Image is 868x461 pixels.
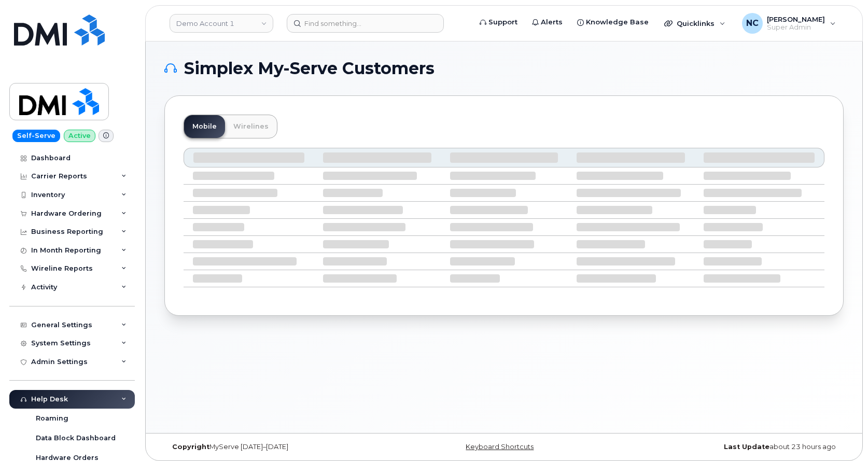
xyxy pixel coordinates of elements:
[724,443,769,451] strong: Last Update
[172,443,209,451] strong: Copyright
[225,115,277,138] a: Wirelines
[184,115,225,138] a: Mobile
[466,443,534,451] a: Keyboard Shortcuts
[164,443,391,451] div: MyServe [DATE]–[DATE]
[184,61,435,76] span: Simplex My-Serve Customers
[617,443,844,451] div: about 23 hours ago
